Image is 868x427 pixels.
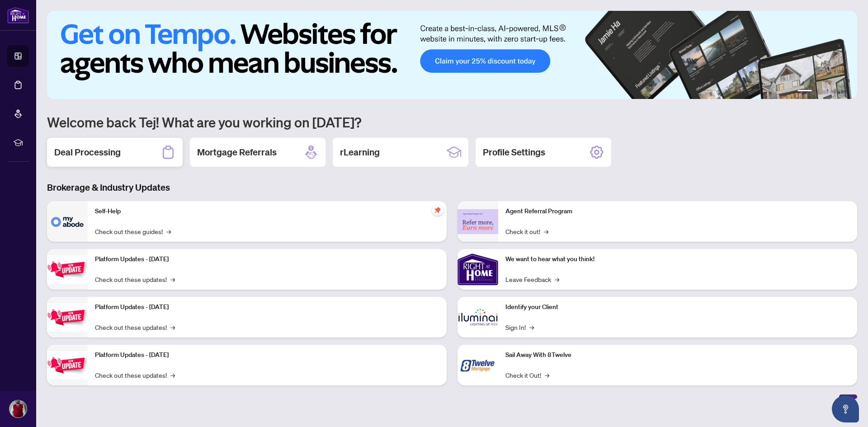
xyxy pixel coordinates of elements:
[95,302,439,312] p: Platform Updates - [DATE]
[95,226,171,236] a: Check out these guides!→
[458,209,498,234] img: Agent Referral Program
[544,226,548,236] span: →
[95,322,175,332] a: Check out these updates!→
[95,350,439,360] p: Platform Updates - [DATE]
[47,113,857,131] h1: Welcome back Tej! What are you working on [DATE]?
[47,255,88,284] img: Platform Updates - July 21, 2025
[197,146,277,159] h2: Mortgage Referrals
[170,274,175,284] span: →
[47,201,88,242] img: Self-Help
[458,297,498,338] img: Identify your Client
[555,274,559,284] span: →
[54,146,121,159] h2: Deal Processing
[170,322,175,332] span: →
[7,7,29,23] img: logo
[505,226,548,236] a: Check it out!→
[505,350,850,360] p: Sail Away With 8Twelve
[505,302,850,312] p: Identify your Client
[832,395,859,422] button: Open asap
[170,370,175,380] span: →
[505,274,559,284] a: Leave Feedback→
[95,274,175,284] a: Check out these updates!→
[797,90,812,94] button: 1
[47,181,857,194] h3: Brokerage & Industry Updates
[166,226,171,236] span: →
[47,11,857,99] img: Slide 0
[95,206,439,216] p: Self-Help
[483,146,545,159] h2: Profile Settings
[545,370,549,380] span: →
[9,400,27,418] img: Profile Icon
[529,322,534,332] span: →
[844,90,848,94] button: 6
[432,205,443,216] span: pushpin
[823,90,826,94] button: 3
[47,303,88,332] img: Platform Updates - July 8, 2025
[505,206,850,216] p: Agent Referral Program
[837,90,841,94] button: 5
[95,370,175,380] a: Check out these updates!→
[458,249,498,290] img: We want to hear what you think!
[505,254,850,264] p: We want to hear what you think!
[458,345,498,385] img: Sail Away With 8Twelve
[47,351,88,380] img: Platform Updates - June 23, 2025
[340,146,380,159] h2: rLearning
[505,370,549,380] a: Check it Out!→
[95,254,439,264] p: Platform Updates - [DATE]
[505,322,534,332] a: Sign In!→
[816,90,819,94] button: 2
[830,90,834,94] button: 4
